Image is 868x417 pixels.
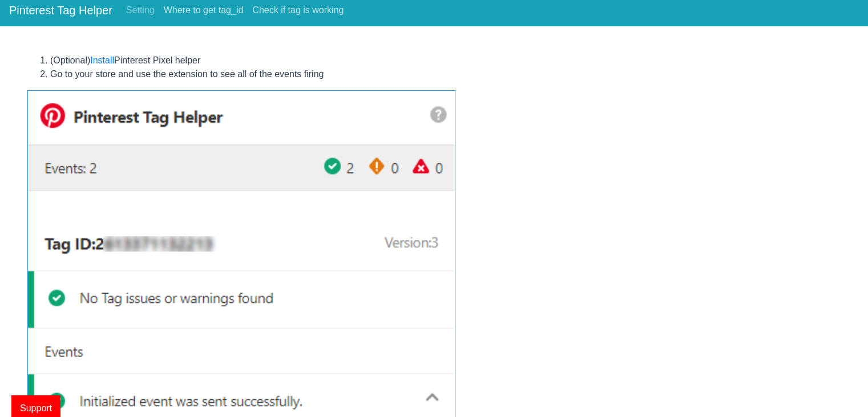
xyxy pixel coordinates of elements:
li: (Optional) Pinterest Pixel helper [50,54,841,67]
a: Install [90,55,114,65]
li: Go to your store and use the extension to see all of the events firing [50,67,841,81]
